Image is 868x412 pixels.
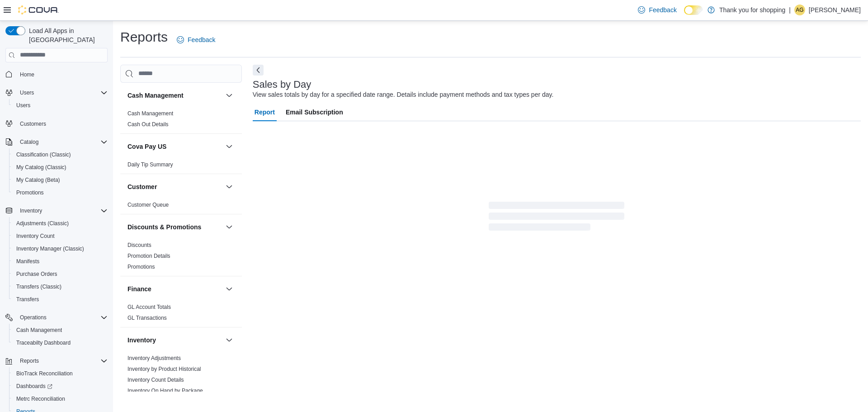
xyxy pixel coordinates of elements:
button: Inventory [2,204,111,217]
span: Users [13,100,108,111]
span: Home [20,71,34,78]
span: Inventory Count Details [127,376,184,384]
a: My Catalog (Classic) [13,162,70,173]
span: Purchase Orders [13,269,108,279]
span: Adjustments (Classic) [13,218,108,229]
a: Dashboards [13,381,56,392]
button: Inventory Count [9,230,111,242]
span: Dashboards [16,383,52,390]
button: Inventory [224,335,235,346]
span: Report [255,103,275,121]
span: AG [796,5,803,15]
button: Cash Management [127,91,222,100]
span: Reports [16,355,108,366]
span: Purchase Orders [16,270,57,278]
span: Cash Management [127,110,173,117]
div: Finance [120,302,242,327]
h3: Cash Management [127,91,184,100]
span: Transfers [13,294,108,305]
button: Classification (Classic) [9,148,111,161]
button: BioTrack Reconciliation [9,367,111,380]
h3: Discounts & Promotions [127,223,201,232]
button: Reports [2,355,111,367]
button: Inventory [127,336,222,345]
a: Promotions [127,264,155,270]
span: Customers [20,120,46,128]
button: Finance [224,284,235,294]
a: Inventory by Product Historical [127,366,201,372]
a: GL Transactions [127,315,167,321]
span: My Catalog (Beta) [13,175,108,185]
button: Users [9,99,111,112]
button: Users [2,86,111,99]
span: Cash Management [13,325,108,336]
button: Discounts & Promotions [127,223,222,232]
span: Dashboards [13,381,108,392]
span: Operations [16,312,108,323]
button: Users [16,87,38,98]
button: Cova Pay US [224,141,235,152]
button: Cova Pay US [127,142,222,151]
a: Promotion Details [127,253,170,259]
a: Adjustments (Classic) [13,218,72,229]
span: Manifests [13,256,108,267]
span: Catalog [20,138,38,146]
span: My Catalog (Beta) [16,176,60,184]
h3: Cova Pay US [127,142,166,151]
a: Feedback [173,31,219,49]
span: Traceabilty Dashboard [13,337,108,348]
span: Promotions [13,187,108,198]
span: Inventory Manager (Classic) [13,243,108,254]
a: Metrc Reconciliation [13,393,69,404]
span: Inventory On Hand by Package [127,387,203,394]
span: BioTrack Reconciliation [16,370,73,377]
button: Finance [127,284,222,294]
span: My Catalog (Classic) [16,164,66,171]
button: Operations [16,312,50,323]
span: Catalog [16,137,108,147]
span: Email Subscription [286,103,343,121]
h3: Inventory [127,336,156,345]
button: Next [253,65,264,76]
a: Inventory Adjustments [127,355,181,361]
span: Traceabilty Dashboard [16,339,71,346]
div: Cash Management [120,108,242,133]
div: Alejandro Gomez [794,5,805,15]
button: Catalog [16,137,42,147]
span: Discounts [127,242,151,249]
span: Customers [16,118,108,129]
button: Operations [2,311,111,324]
button: Transfers (Classic) [9,280,111,293]
span: Reports [20,357,39,365]
button: Customers [2,117,111,130]
h3: Sales by Day [253,79,311,90]
span: Transfers (Classic) [13,281,108,292]
button: Customer [224,181,235,192]
span: Users [16,102,30,109]
a: GL Account Totals [127,304,171,310]
span: Cash Management [16,327,62,334]
a: Feedback [634,1,680,19]
a: Cash Management [13,325,66,336]
a: Home [16,69,38,80]
a: Inventory On Hand by Package [127,388,203,394]
a: Customer Queue [127,202,169,208]
button: Cash Management [9,324,111,336]
span: Inventory Count [16,232,55,240]
a: Purchase Orders [13,269,61,279]
h3: Customer [127,182,157,191]
a: Traceabilty Dashboard [13,337,74,348]
span: Inventory [16,205,108,216]
span: Customer Queue [127,201,169,208]
button: Traceabilty Dashboard [9,336,111,349]
a: Cash Out Details [127,121,169,128]
span: Inventory Manager (Classic) [16,245,84,252]
a: Transfers [13,294,42,305]
div: Discounts & Promotions [120,240,242,276]
img: Cova [18,5,59,14]
span: Users [20,89,34,96]
span: Feedback [188,35,215,44]
a: Classification (Classic) [13,149,75,160]
span: GL Account Totals [127,303,171,311]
